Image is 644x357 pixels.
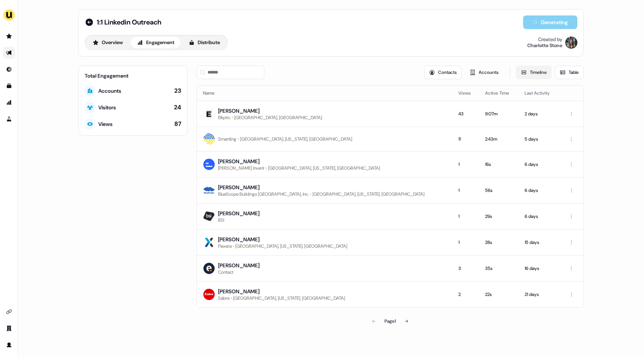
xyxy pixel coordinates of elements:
[458,265,473,272] div: 3
[485,110,513,118] div: 9:07m
[98,120,113,128] div: Views
[525,187,553,194] div: 6 days
[458,187,473,194] div: 1
[519,86,559,101] th: Last Activity
[268,165,380,171] div: [GEOGRAPHIC_DATA], [US_STATE], [GEOGRAPHIC_DATA]
[525,161,553,168] div: 6 days
[218,236,347,243] div: [PERSON_NAME]
[218,262,259,269] div: [PERSON_NAME]
[458,239,473,246] div: 1
[174,103,181,112] div: 24
[131,37,181,49] button: Engagement
[485,213,513,220] div: 29s
[3,47,15,59] a: Go to outbound experience
[85,72,181,80] div: Total Engagement
[218,136,237,142] div: Smartling
[538,37,562,43] div: Created by
[218,107,322,115] div: [PERSON_NAME]
[527,43,562,49] div: Charlotte Stone
[452,86,479,101] th: Views
[218,288,345,295] div: [PERSON_NAME]
[479,86,519,101] th: Active Time
[458,110,473,118] div: 43
[3,339,15,351] a: Go to profile
[218,158,380,165] div: [PERSON_NAME]
[218,184,424,191] div: [PERSON_NAME]
[525,213,553,220] div: 6 days
[516,66,552,79] button: Timeline
[233,295,345,301] div: [GEOGRAPHIC_DATA], [US_STATE], [GEOGRAPHIC_DATA]
[458,135,473,143] div: 11
[485,135,513,143] div: 2:43m
[218,210,259,217] div: [PERSON_NAME]
[218,165,264,171] div: [PERSON_NAME] Invent
[565,37,577,49] img: Charlotte
[458,291,473,298] div: 2
[3,113,15,125] a: Go to experiments
[218,115,230,121] div: Elliptic
[218,217,224,223] div: BSI
[525,110,553,118] div: 2 days
[485,161,513,168] div: 16s
[240,136,352,142] div: [GEOGRAPHIC_DATA], [US_STATE], [GEOGRAPHIC_DATA]
[485,239,513,246] div: 28s
[218,191,309,197] div: BlueScope Buildings [GEOGRAPHIC_DATA], Inc.
[3,322,15,334] a: Go to team
[465,66,504,79] button: Accounts
[525,291,553,298] div: 21 days
[174,87,181,95] div: 23
[98,87,121,95] div: Accounts
[98,104,116,111] div: Visitors
[3,306,15,318] a: Go to integrations
[458,213,473,220] div: 1
[97,18,161,27] span: 1:1 Linkedin Outreach
[485,265,513,272] div: 35s
[218,269,233,275] div: Contact
[218,295,229,301] div: Sabre
[174,120,181,128] div: 87
[485,187,513,194] div: 56s
[3,80,15,92] a: Go to templates
[218,243,232,249] div: Flexera
[234,115,322,121] div: [GEOGRAPHIC_DATA], [GEOGRAPHIC_DATA]
[385,317,396,325] div: Page 1
[485,291,513,298] div: 22s
[525,135,553,143] div: 5 days
[86,37,129,49] button: Overview
[313,191,424,197] div: [GEOGRAPHIC_DATA], [US_STATE], [GEOGRAPHIC_DATA]
[3,97,15,109] a: Go to attribution
[525,265,553,272] div: 16 days
[555,66,584,79] button: Table
[3,30,15,42] a: Go to prospects
[3,63,15,75] a: Go to Inbound
[424,66,462,79] button: Contacts
[458,161,473,168] div: 1
[182,37,226,49] button: Distribute
[525,239,553,246] div: 15 days
[197,86,452,101] th: Name
[235,243,347,249] div: [GEOGRAPHIC_DATA], [US_STATE], [GEOGRAPHIC_DATA]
